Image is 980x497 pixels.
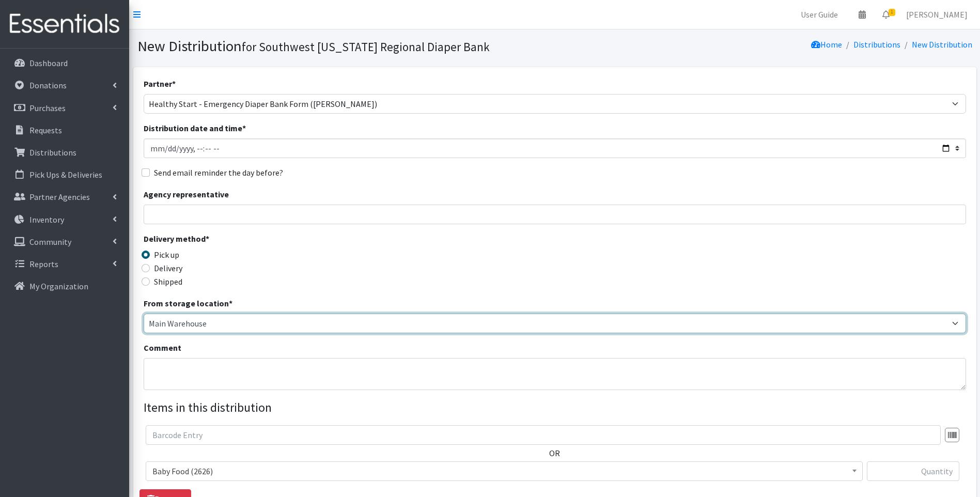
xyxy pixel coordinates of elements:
[853,39,900,50] a: Distributions
[811,39,842,50] a: Home
[4,98,125,118] a: Purchases
[4,75,125,96] a: Donations
[172,79,176,89] abbr: required
[792,4,846,25] a: User Guide
[144,77,176,90] label: Partner
[154,248,179,261] label: Pick up
[29,58,68,68] p: Dashboard
[889,9,895,16] span: 1
[4,276,125,297] a: My Organization
[242,39,490,54] small: for Southwest [US_STATE] Regional Diaper Bank
[549,447,560,459] label: OR
[137,37,551,55] h1: New Distribution
[144,232,349,248] legend: Delivery method
[146,461,863,481] span: Baby Food (2626)
[4,120,125,141] a: Requests
[898,4,976,25] a: [PERSON_NAME]
[29,169,102,180] p: Pick Ups & Deliveries
[29,214,64,225] p: Inventory
[144,341,181,354] label: Comment
[152,464,856,478] span: Baby Food (2626)
[4,231,125,252] a: Community
[29,147,76,158] p: Distributions
[29,281,88,291] p: My Organization
[4,209,125,230] a: Inventory
[4,142,125,163] a: Distributions
[229,298,232,308] abbr: required
[29,192,90,202] p: Partner Agencies
[4,7,125,41] img: HumanEssentials
[242,123,246,133] abbr: required
[206,234,209,244] abbr: required
[874,4,898,25] a: 1
[4,53,125,73] a: Dashboard
[29,259,58,269] p: Reports
[154,166,283,179] label: Send email reminder the day before?
[154,275,182,288] label: Shipped
[144,297,232,309] label: From storage location
[29,103,66,113] p: Purchases
[4,164,125,185] a: Pick Ups & Deliveries
[29,80,67,90] p: Donations
[144,398,966,417] legend: Items in this distribution
[146,425,941,445] input: Barcode Entry
[912,39,972,50] a: New Distribution
[4,187,125,207] a: Partner Agencies
[867,461,959,481] input: Quantity
[29,125,62,135] p: Requests
[29,237,71,247] p: Community
[144,122,246,134] label: Distribution date and time
[144,188,229,200] label: Agency representative
[154,262,182,274] label: Delivery
[4,254,125,274] a: Reports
